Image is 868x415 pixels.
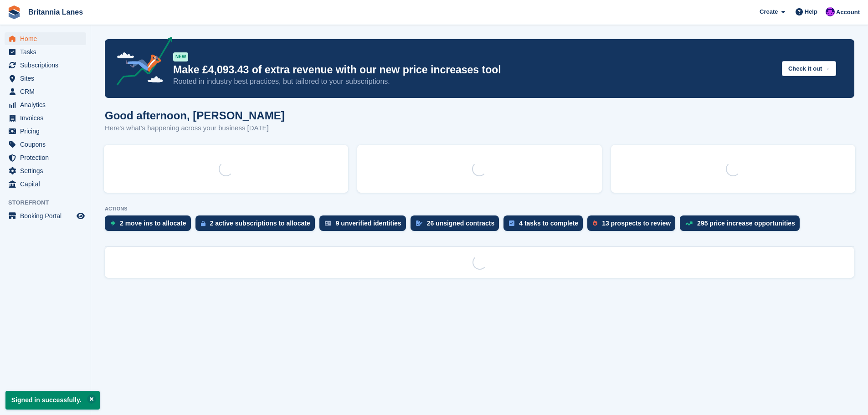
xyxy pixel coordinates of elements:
[20,112,75,124] span: Invoices
[20,164,75,177] span: Settings
[325,220,331,226] img: verify_identity-adf6edd0f0f0b5bbfe63781bf79b02c33cf7c696d77639b501bdc392416b5a36.svg
[5,138,86,151] a: menu
[5,46,86,58] a: menu
[20,138,75,151] span: Coupons
[105,206,854,212] p: ACTIONS
[680,215,804,236] a: 295 price increase opportunities
[826,7,835,16] img: Mark Lane
[5,125,86,138] a: menu
[110,220,115,226] img: move_ins_to_allocate_icon-fdf77a2bb77ea45bf5b3d319d69a93e2d87916cf1d5bf7949dd705db3b84f3ca.svg
[5,59,86,72] a: menu
[782,61,836,76] button: Check it out →
[587,215,680,236] a: 13 prospects to review
[105,215,195,236] a: 2 move ins to allocate
[685,221,693,225] img: price_increase_opportunities-93ffe204e8149a01c8c9dc8f82e8f89637d9d84a8eef4429ea346261dce0b2c0.svg
[20,85,75,98] span: CRM
[120,220,186,227] div: 2 move ins to allocate
[509,220,514,226] img: task-75834270c22a3079a89374b754ae025e5fb1db73e45f91037f5363f120a921f8.svg
[503,215,587,236] a: 4 tasks to complete
[5,85,86,98] a: menu
[173,52,188,61] div: NEW
[416,220,422,226] img: contract_signature_icon-13c848040528278c33f63329250d36e43548de30e8caae1d1a13099fd9432cc5.svg
[5,98,86,111] a: menu
[319,215,411,236] a: 9 unverified identities
[20,72,75,85] span: Sites
[427,220,495,227] div: 26 unsigned contracts
[5,210,86,222] a: menu
[109,37,173,89] img: price-adjustments-announcement-icon-8257ccfd72463d97f412b2fc003d46551f7dbcb40ab6d574587a9cd5c0d94...
[5,112,86,124] a: menu
[25,5,87,20] a: Britannia Lanes
[697,220,795,227] div: 295 price increase opportunities
[5,178,86,190] a: menu
[173,63,775,77] p: Make £4,093.43 of extra revenue with our new price increases tool
[593,220,597,226] img: prospect-51fa495bee0391a8d652442698ab0144808aea92771e9ea1ae160a38d050c398.svg
[5,72,86,85] a: menu
[75,210,86,221] a: Preview store
[5,164,86,177] a: menu
[20,46,75,58] span: Tasks
[7,5,21,19] img: stora-icon-8386f47178a22dfd0bd8f6a31ec36ba5ce8667c1dd55bd0f319d3a0aa187defe.svg
[195,215,319,236] a: 2 active subscriptions to allocate
[20,210,75,222] span: Booking Portal
[20,59,75,72] span: Subscriptions
[836,8,860,17] span: Account
[105,123,285,133] p: Here's what's happening across your business [DATE]
[210,220,310,227] div: 2 active subscriptions to allocate
[173,77,775,87] p: Rooted in industry best practices, but tailored to your subscriptions.
[105,109,285,122] h1: Good afternoon, [PERSON_NAME]
[5,32,86,45] a: menu
[5,151,86,164] a: menu
[20,125,75,138] span: Pricing
[805,7,817,16] span: Help
[201,220,205,226] img: active_subscription_to_allocate_icon-d502201f5373d7db506a760aba3b589e785aa758c864c3986d89f69b8ff3...
[8,198,91,207] span: Storefront
[5,391,100,410] p: Signed in successfully.
[20,32,75,45] span: Home
[20,98,75,111] span: Analytics
[20,151,75,164] span: Protection
[760,7,778,16] span: Create
[336,220,401,227] div: 9 unverified identities
[20,178,75,190] span: Capital
[602,220,671,227] div: 13 prospects to review
[519,220,578,227] div: 4 tasks to complete
[411,215,504,236] a: 26 unsigned contracts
